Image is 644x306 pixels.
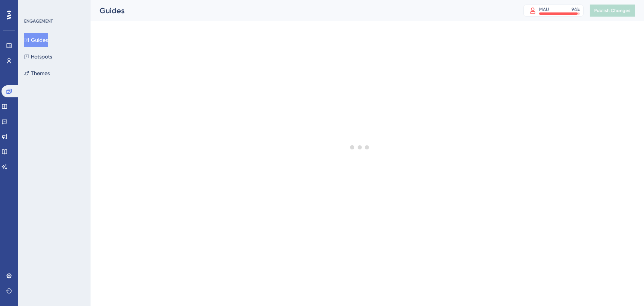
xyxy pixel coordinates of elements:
[24,50,52,63] button: Hotspots
[24,33,48,47] button: Guides
[100,5,504,16] div: Guides
[24,66,50,80] button: Themes
[539,6,549,12] div: MAU
[572,6,580,12] div: 94 %
[590,5,635,17] button: Publish Changes
[24,18,53,24] div: ENGAGEMENT
[594,8,630,14] span: Publish Changes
